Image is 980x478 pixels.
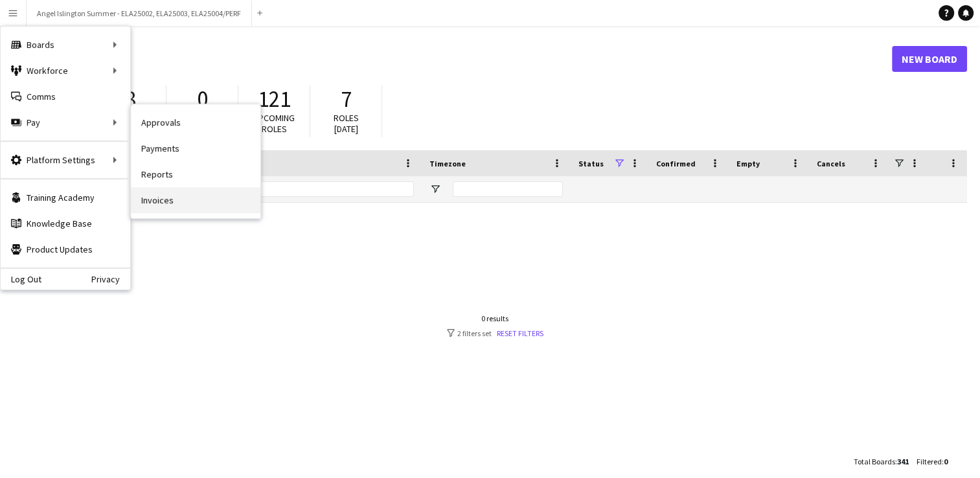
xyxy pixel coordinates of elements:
a: Knowledge Base [1,211,130,236]
span: Total Boards [854,457,895,466]
span: Cancels [817,159,845,168]
span: Filtered [917,457,942,466]
a: Log Out [1,274,41,284]
a: Training Academy [1,185,130,211]
a: Invoices [131,187,260,213]
div: : [917,449,948,474]
span: Status [578,159,604,168]
span: Roles [DATE] [334,112,359,135]
a: Comms [1,84,130,109]
div: Workforce [1,58,130,84]
a: Reports [131,161,260,187]
span: Timezone [429,159,466,168]
button: Open Filter Menu [429,183,441,195]
span: 121 [258,85,291,113]
div: 2 filters set [447,328,543,338]
button: Angel Islington Summer - ELA25002, ELA25003, ELA25004/PERF [27,1,252,26]
span: 341 [897,457,909,466]
a: New Board [892,46,967,72]
span: 0 [197,85,208,113]
div: : [854,449,909,474]
a: Reset filters [497,328,543,338]
a: Product Updates [1,236,130,262]
div: 0 results [447,313,543,323]
h1: Boards [23,49,892,69]
input: Timezone Filter Input [453,181,563,197]
span: 7 [341,85,352,113]
span: Upcoming roles [253,112,295,135]
div: Pay [1,109,130,135]
a: Privacy [91,274,130,284]
a: Approvals [131,109,260,135]
span: Confirmed [656,159,696,168]
div: Platform Settings [1,147,130,173]
div: Boards [1,32,130,58]
span: Empty [736,159,760,168]
span: 0 [944,457,948,466]
a: Payments [131,135,260,161]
